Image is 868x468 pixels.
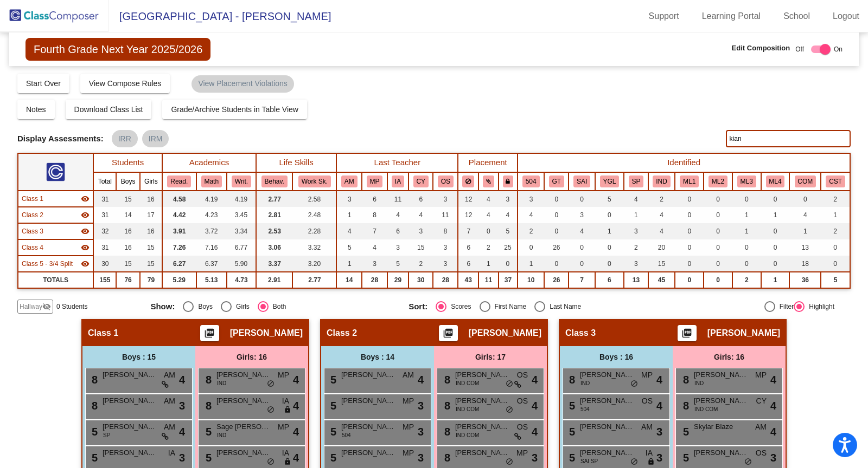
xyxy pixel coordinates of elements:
[478,223,499,239] td: 0
[392,175,404,187] button: IA
[196,191,227,207] td: 4.19
[200,325,219,341] button: Print Students Details
[140,272,162,288] td: 79
[192,75,293,93] mat-chip: View Placement Violations
[433,172,458,191] th: Olivia Smith
[336,153,458,172] th: Last Teacher
[140,207,162,223] td: 17
[544,191,569,207] td: 0
[600,175,620,187] button: YGL
[18,256,93,272] td: Christine Pearson - No Class Name
[821,207,850,223] td: 1
[261,175,288,187] button: Behav.
[196,256,227,272] td: 6.37
[292,272,336,288] td: 2.77
[327,328,357,339] span: Class 2
[18,191,93,207] td: Heather McCormick - No Class Name
[549,175,564,187] button: GT
[490,302,527,311] div: First Name
[26,79,61,88] span: Start Over
[108,8,331,25] span: [GEOGRAPHIC_DATA] - [PERSON_NAME]
[434,346,547,368] div: Girls: 17
[362,223,387,239] td: 7
[162,272,196,288] td: 5.29
[573,175,590,187] button: SAI
[22,259,73,269] span: Class 5 - 3/4 Split
[478,172,499,191] th: Keep with students
[560,346,673,368] div: Boys : 16
[569,223,595,239] td: 4
[336,172,362,191] th: Amy Maynard
[171,105,298,114] span: Grade/Archive Students in Table View
[595,272,624,288] td: 6
[336,272,362,288] td: 14
[595,207,624,223] td: 0
[93,256,116,272] td: 30
[789,256,821,272] td: 18
[648,223,675,239] td: 4
[826,175,845,187] button: CST
[789,191,821,207] td: 0
[775,302,794,311] div: Filter
[569,256,595,272] td: 0
[458,153,518,172] th: Placement
[761,256,790,272] td: 0
[761,272,790,288] td: 1
[162,100,307,119] button: Grade/Archive Students in Table View
[648,256,675,272] td: 15
[409,301,659,312] mat-radio-group: Select an option
[336,256,362,272] td: 1
[442,328,455,343] mat-icon: picture_as_pdf
[821,256,850,272] td: 0
[336,223,362,239] td: 4
[545,302,581,311] div: Last Name
[805,302,834,311] div: Highlight
[433,272,458,288] td: 28
[518,153,850,172] th: Identified
[93,153,162,172] th: Students
[42,302,51,311] mat-icon: visibility_off
[227,239,256,256] td: 6.77
[387,272,409,288] td: 29
[362,172,387,191] th: Melanie Petrone
[18,223,93,239] td: Ayesha Robin - No Class Name
[499,272,518,288] td: 37
[517,369,528,381] span: OS
[675,256,704,272] td: 0
[409,272,433,288] td: 30
[675,191,704,207] td: 0
[732,172,761,191] th: Level 3 multi language learner
[499,239,518,256] td: 25
[387,191,409,207] td: 11
[624,172,648,191] th: Speech
[518,239,544,256] td: 0
[569,239,595,256] td: 0
[140,191,162,207] td: 16
[22,210,43,220] span: Class 2
[834,44,843,54] span: On
[732,239,761,256] td: 0
[203,328,216,343] mat-icon: picture_as_pdf
[362,191,387,207] td: 6
[761,172,790,191] th: Level 4 multilanguage learner
[25,38,210,61] span: Fourth Grade Next Year 2025/2026
[196,272,227,288] td: 5.13
[162,256,196,272] td: 6.27
[544,239,569,256] td: 26
[499,256,518,272] td: 0
[116,172,139,191] th: Boys
[433,223,458,239] td: 8
[409,207,433,223] td: 4
[112,130,138,147] mat-chip: IRR
[693,8,770,25] a: Learning Portal
[196,207,227,223] td: 4.23
[704,207,732,223] td: 0
[458,256,478,272] td: 6
[230,328,303,339] span: [PERSON_NAME]
[595,172,624,191] th: Young for grade level
[362,207,387,223] td: 8
[292,223,336,239] td: 2.28
[409,239,433,256] td: 15
[499,223,518,239] td: 5
[216,369,271,380] span: [PERSON_NAME]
